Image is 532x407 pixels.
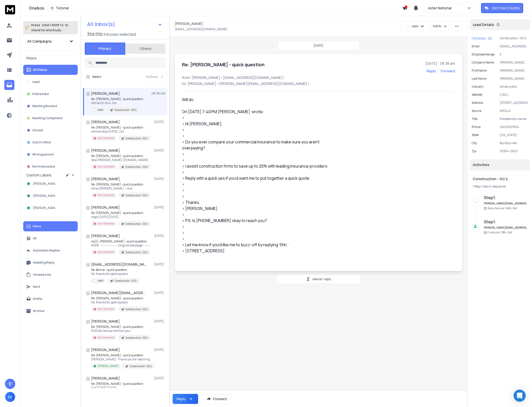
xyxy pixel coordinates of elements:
p: Reply Received [488,206,517,210]
p: Lead [98,279,103,283]
p: [PERSON_NAME]- Thank you for reaching [91,357,152,361]
div: Reply [177,396,186,401]
p: Construction - GC's [125,307,148,311]
p: [EMAIL_ADDRESS][DOMAIN_NAME] [175,27,227,31]
h6: [PERSON_NAME][EMAIL_ADDRESS][DOMAIN_NAME] [484,202,528,205]
span: 350 / 350 [87,31,103,37]
span: [PERSON_NAME] [33,206,58,210]
p: Construction - GC's [125,194,148,197]
p: Gone [PERSON_NAME] • Vice [91,186,151,191]
p: Interested [32,92,49,96]
span: 14th, Oct [506,206,517,210]
p: Add to [433,24,441,28]
p: Press to check for shortcuts. [31,23,68,33]
button: Meeting Booked [23,101,78,111]
button: Wrong person [23,149,78,160]
button: Get Free Credits [481,3,523,13]
p: [STREET_ADDRESS] [500,101,528,105]
p: Unread only [33,273,51,277]
p: [DATE] [154,234,165,238]
p: All Status [33,68,47,72]
p: Construction - GC's [125,251,148,254]
p: NOPE ----------------------- Original Message ----------------------- From: "[PERSON_NAME]" [91,243,152,247]
p: 5 [500,52,528,56]
h1: [PERSON_NAME] [91,347,120,352]
p: re[2]: [PERSON_NAME] - quick question [91,239,152,243]
p: [DATE] [154,348,165,352]
p: Aster National [428,6,454,11]
p: Re: [PERSON_NAME] - quick question [91,211,151,215]
p: State [472,133,479,137]
p: to: [PERSON_NAME] <[PERSON_NAME][EMAIL_ADDRESS][DOMAIN_NAME]> [182,81,455,86]
p: industry [472,85,484,89]
span: 1 Step [473,184,480,189]
p: Wrong person [32,152,54,156]
button: Inbox [23,221,78,231]
button: Forward [202,394,231,404]
p: [EMAIL_ADDRESS][DOMAIN_NAME] [500,44,528,48]
p: Re: [PERSON_NAME] - quick question [91,353,152,357]
p: Company Name [472,60,494,65]
h1: [PERSON_NAME] [91,233,120,238]
p: [DATE] [154,205,165,209]
p: OK, thanks for getting back [91,272,140,276]
p: Construction - GC's [114,108,137,112]
h1: [PERSON_NAME] [91,148,120,153]
p: Construction - GC's [125,165,148,169]
p: Awaiting Reply [33,261,55,265]
button: Others [125,43,166,54]
p: Not Interested [98,136,114,140]
p: [DATE] [154,177,165,181]
p: Re: [PERSON_NAME] - quick question [91,154,151,158]
h3: Inboxes selected [104,31,136,37]
p: Not Interested [98,165,114,169]
button: Meeting Completed [23,113,78,123]
p: All [33,236,37,240]
p: OK, thanks for getting back [91,300,151,304]
p: Address [472,101,483,105]
button: Closed [23,125,78,135]
p: Skip [PERSON_NAME] [DOMAIN_NAME] [91,158,151,162]
span: [PERSON_NAME] [33,182,58,186]
div: Forward [441,69,455,74]
button: Automatic Replies [23,245,78,256]
p: website [472,93,482,97]
p: Get Free Credits [492,6,520,11]
p: Employee Range [472,52,494,56]
p: Burkburnett [500,141,528,145]
p: Not Interested [98,222,114,226]
p: Construction - GC's [125,137,148,140]
p: Re: [PERSON_NAME] - quick question [91,126,151,130]
div: Open Intercom Messenger [514,390,526,402]
h1: [PERSON_NAME] [91,205,120,210]
p: Automatic Replies [33,248,60,253]
p: City [472,141,477,145]
button: [PERSON_NAME] [23,179,78,189]
span: 1 day in sequence [482,184,506,189]
h6: [PERSON_NAME][EMAIL_ADDRESS][DOMAIN_NAME] [484,226,528,230]
p: title [472,117,477,121]
p: Zip [472,149,476,153]
span: 1 [323,277,324,281]
div: Activities [470,159,530,170]
button: All Inbox(s) [83,19,166,29]
button: Reply [173,394,198,404]
p: [PERSON_NAME] [98,364,118,368]
button: All Status [23,65,78,75]
p: Re: [PERSON_NAME] - quick question [91,325,151,329]
p: [PERSON_NAME] [500,77,528,81]
h1: All Campaigns [27,39,52,44]
p: Contacted [488,231,512,234]
p: Out of office [32,140,51,144]
button: Unread only [23,270,78,280]
h3: Filters [23,55,78,62]
p: Meeting Booked [32,104,57,108]
p: Closed [32,128,43,132]
p: [DATE] [154,120,165,124]
p: Construction - GC's [129,364,152,368]
p: Lead [32,80,40,84]
p: [DATE] [313,44,324,48]
button: Archive [23,306,78,316]
p: from: [PERSON_NAME] <[EMAIL_ADDRESS][DOMAIN_NAME]> [182,75,455,80]
p: [URL][DOMAIN_NAME] [500,93,528,97]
